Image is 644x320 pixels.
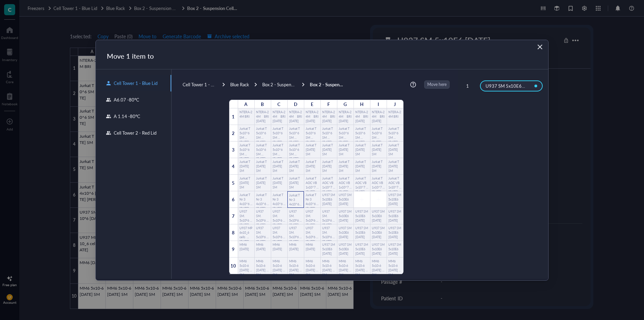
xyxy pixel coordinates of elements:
[271,100,287,108] div: C
[485,83,537,89] span: U937 SM 5x10E6 [DATE]
[111,97,139,103] div: A6.07 -80°C
[322,226,336,239] div: U937 SM. 5x10°6 [DATE]
[230,81,249,88] div: Blue Rack
[388,193,402,206] div: U937 SM 5x10E6 [DATE]
[372,159,385,173] div: Jurkat T [DATE] SM
[239,110,253,123] div: NTERA-2 4M BRI
[306,193,319,206] div: Jurkat T Nr 3 4x10^6 [DATE] [PERSON_NAME]
[339,259,352,272] div: MM6 5x10-6 [DATE] SM
[306,226,319,239] div: U937 SM. 5x10°6 [DATE]
[239,159,253,173] div: Jurkat T [DATE] SM
[262,81,297,88] div: Box 2 - Suspension Cells - U937/Jurkat T/NTERA-2/MM6 Yellow
[273,159,286,173] div: Jurkat T [DATE] SM
[238,100,254,108] div: A
[388,259,402,272] div: MM6 5x10-6 [DATE] SM
[229,142,238,158] div: 3
[304,100,320,108] div: E
[256,110,269,123] div: NTERA-2 4M BRI [DATE]
[273,110,286,123] div: NTERA-2 4M BRI [DATE]
[273,226,286,239] div: U937 SM. 5x10°6 [DATE]
[339,242,352,256] div: U937 SM 5x10E6 [DATE]
[534,46,545,57] button: Close
[239,193,253,206] div: Jurkat T Nr 3 4x10^6 [DATE] [PERSON_NAME]
[273,143,286,156] div: Jurkat T 5x10^6 SM [DATE]
[534,47,545,55] span: Close
[239,126,253,140] div: Jurkat T 5x10^6 SM [DATE]
[273,209,286,223] div: U937 SM. 5x10°6 [DATE]
[339,176,352,190] div: Jurkat T AOC VB 1x10^7 [DATE]
[355,176,369,190] div: Jurkat T AOC VB 1x10^7 [DATE]
[287,100,304,108] div: D
[111,113,140,119] div: A 1.14 -80°C
[372,110,385,123] div: NTERA-2 4M BRI [DATE]
[372,226,385,239] div: U937 SM 5x10E6 [DATE]
[322,176,336,190] div: Jurkat T AOC VB 1x10^7 [DATE]
[289,259,303,272] div: MM6 5x10-6 [DATE] SM
[111,80,157,86] div: Cell Tower 1 - Blue Lid
[322,110,336,123] div: NTERA-2 4M BRI [DATE]
[229,258,238,274] div: 10
[256,226,269,239] div: U937 SM. 5x10°6 [DATE]
[388,143,402,156] div: Jurkat T [DATE] SM
[388,242,402,256] div: U937 SM 5x10E6 [DATE]
[372,143,385,156] div: Jurkat T [DATE] SM
[289,242,303,256] div: MM6 [DATE]
[387,100,403,108] div: J
[289,143,303,156] div: Jurkat T 5x10^6 SM [DATE]
[229,191,238,208] div: 6
[306,143,319,156] div: Jurkat T [DATE] SM
[273,259,286,272] div: MM6 5x10-6 [DATE] SM
[388,126,402,140] div: Jurkat T 5x10^6 SM [DATE]
[273,242,286,256] div: MM6 [DATE]
[388,159,402,173] div: Jurkat T [DATE] SM
[355,209,369,223] div: U937 SM 5x10E6 [DATE]
[322,159,336,173] div: Jurkat T [DATE] SM
[254,100,271,108] div: B
[388,226,402,239] div: U937 SM 5x10E6 [DATE]
[273,126,286,140] div: Jurkat T 5x10^6 SM [DATE]
[306,159,319,173] div: Jurkat T [DATE] SM
[239,259,253,272] div: MM6 5x10-6 [DATE] SM
[289,176,303,190] div: Jurkat T [DATE] SM
[320,100,337,108] div: F
[339,226,352,239] div: U937 SM 5x10E6 [DATE]
[372,209,385,223] div: U937 SM 5x10E6 [DATE]
[306,176,319,190] div: Jurkat T AOC VB 1x10^7 [DATE]
[289,126,303,140] div: Jurkat T 5x10^6 SM [DATE]
[466,83,477,89] div: 1
[239,242,253,256] div: MM6 [DATE]
[229,158,238,175] div: 4
[239,209,253,223] div: U937 SM. 5x10°6 [DATE]
[229,241,238,258] div: 9
[229,208,238,224] div: 7
[273,176,286,190] div: Jurkat T [DATE] SM
[322,126,336,140] div: Jurkat T 5x10^6 SM [DATE]
[372,126,385,140] div: Jurkat T 5x10^6 SM [DATE]
[355,143,369,156] div: Jurkat T [DATE] SM
[229,175,238,191] div: 5
[310,81,344,88] div: Box 2 - Suspension Cells U937/Jurkat T/NTERA-2/MM6- Yellow
[339,143,352,156] div: Jurkat T [DATE] SM
[273,193,286,206] div: Jurkat T Nr 3 4x10^6 [DATE] [PERSON_NAME]
[256,176,269,190] div: Jurkat T [DATE] SM
[289,226,303,239] div: U937 SM. 5x10°6 [DATE]
[111,130,156,136] div: Cell Tower 2 - Red Lid
[370,100,387,108] div: I
[388,176,402,190] div: Jurkat T AOC VB 1x10^7 [DATE]
[322,143,336,156] div: Jurkat T [DATE] SM
[306,259,319,272] div: MM6 5x10-6 [DATE] SM
[322,242,336,256] div: U937 SM 5x10E6 [DATE]
[322,209,336,223] div: U937 SM. 5x10°6 [DATE]
[289,193,302,206] div: Jurkat T Nr 3 4x10^6 [DATE] [PERSON_NAME]
[372,242,385,256] div: U937 SM 5x10E6 [DATE]
[355,126,369,140] div: Jurkat T 5x10^6 SM [DATE]
[355,242,369,256] div: U937 SM 5x10E6 [DATE]
[372,176,385,190] div: Jurkat T AOC VB 1x10^7 [DATE]
[354,100,370,108] div: H
[355,110,369,123] div: NTERA-2 4M BRI [DATE]
[256,159,269,173] div: Jurkat T [DATE] SM
[107,51,154,61] div: Move 1 item to
[322,193,336,206] div: U937 SM 5x10E6 [DATE]
[256,259,269,272] div: MM6 5x10-6 [DATE] SM
[256,193,269,206] div: Jurkat T Nr 3 4x10^6 [DATE] [PERSON_NAME]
